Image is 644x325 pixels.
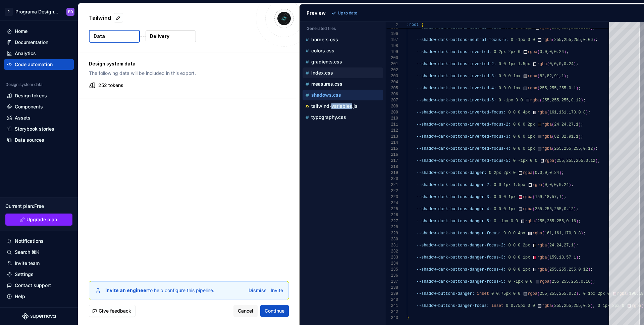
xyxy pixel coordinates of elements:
span: ( [552,146,554,151]
span: 0 [516,26,518,30]
span: rgba [542,134,552,139]
span: , [556,110,559,115]
span: 0 [530,158,532,163]
span: 255 [554,146,561,151]
span: --shadow-dark-buttons-inverted-focus-2: [416,122,511,127]
span: , [559,98,561,103]
span: ( [552,38,554,42]
button: Contact support [4,280,74,291]
span: 1 [576,122,578,127]
button: Give feedback [89,305,136,317]
a: Home [4,26,74,37]
span: , [556,86,559,91]
span: 1 [576,134,578,139]
div: Design system data [5,82,43,87]
a: Settings [4,269,74,280]
span: , [581,146,583,151]
span: 0 [559,62,561,66]
span: 0 [549,50,551,54]
div: 216 [386,152,398,158]
span: 1px [525,26,532,30]
span: , [542,50,544,54]
button: Cancel [233,305,258,317]
span: 0 [518,146,520,151]
div: 217 [386,158,398,164]
span: ( [552,134,554,139]
span: ) [576,86,578,91]
span: ( [540,98,542,103]
span: 0 [503,74,506,79]
span: --shadow-dark-buttons-inverted-focus-5: [416,158,511,163]
button: Help [4,291,74,302]
span: 82 [547,74,551,79]
span: 0 [528,38,530,42]
div: Dismiss [249,287,267,294]
span: , [581,38,583,42]
span: , [583,158,585,163]
a: Code automation [4,59,74,70]
span: ; [583,98,585,103]
a: Supernova Logo [22,313,56,320]
span: , [547,50,549,54]
span: 27 [569,122,573,127]
button: Notifications [4,236,74,246]
span: ) [578,122,581,127]
span: 255 [564,38,571,42]
span: 0 [544,50,547,54]
div: 205 [386,85,398,91]
span: 0.8 [578,110,586,115]
button: gradients.css [303,58,383,65]
div: 196 [386,31,398,37]
p: gradients.css [311,59,342,64]
span: rgba [537,62,547,66]
span: 0 [489,171,491,175]
div: 215 [386,146,398,152]
button: borders.css [303,36,383,43]
div: Help [15,293,25,300]
span: 0 [513,122,515,127]
div: Components [15,103,43,110]
div: 212 [386,128,398,134]
span: --shadow-dark-buttons-neutral-focus-5: [416,38,508,42]
div: 207 [386,97,398,103]
span: , [559,134,561,139]
p: colors.css [311,48,334,53]
span: 0 [508,110,511,115]
button: Invite [271,287,283,294]
span: 91 [569,134,573,139]
p: measures.css [311,81,342,87]
div: 208 [386,103,398,109]
span: , [559,74,561,79]
span: --shadow-dark-buttons-danger: [416,171,486,175]
span: 82 [561,134,566,139]
span: 1px [513,86,520,91]
span: 0 [518,50,520,54]
span: -1px [518,158,528,163]
span: rgba [544,158,554,163]
div: Analytics [15,50,36,57]
div: 202 [386,67,398,73]
a: Upgrade plan [5,214,72,226]
span: 0 [513,158,515,163]
span: 0 [518,110,520,115]
div: Search ⌘K [15,249,40,256]
button: colors.css [303,47,383,54]
div: Preview [307,10,326,16]
span: 24 [554,122,559,127]
span: 255 [566,158,574,163]
span: -1px [503,98,513,103]
span: rgba [528,50,537,54]
span: , [578,26,581,30]
p: The following data will be included in this export. [89,70,285,77]
span: 91 [554,74,559,79]
div: 219 [386,170,398,176]
p: Tailwind [89,14,111,22]
span: -1px [516,38,525,42]
div: Documentation [15,39,48,46]
span: 0 [532,38,535,42]
span: 0.24 [554,50,564,54]
div: Home [15,28,28,35]
span: 0 [498,62,501,66]
span: 1.5px [518,62,530,66]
